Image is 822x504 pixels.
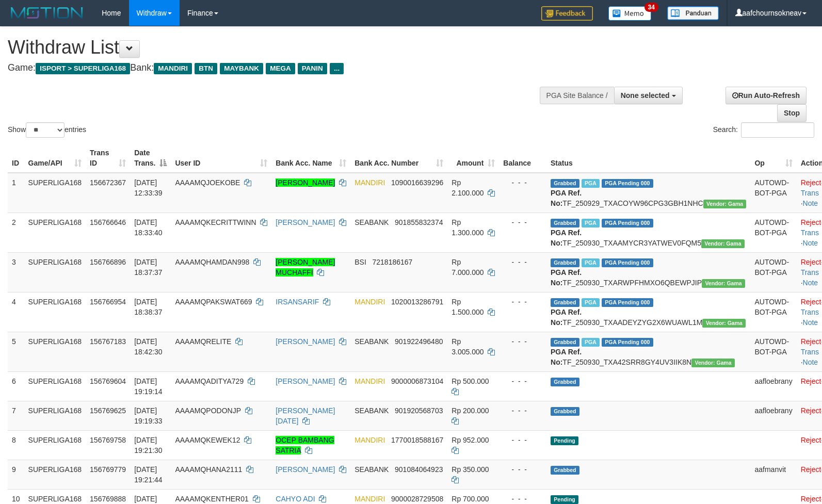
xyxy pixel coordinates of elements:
[702,279,745,288] span: Vendor URL: https://trx31.1velocity.biz
[551,348,582,366] b: PGA Ref. No:
[8,371,24,401] td: 6
[24,460,86,489] td: SUPERLIGA168
[175,218,256,226] span: AAAAMQKECRITTWINN
[24,430,86,460] td: SUPERLIGA168
[354,298,385,306] span: MANDIRI
[276,178,335,187] a: [PERSON_NAME]
[276,436,334,454] a: OCEP BAMBANG SATRIA
[801,178,821,187] a: Reject
[750,460,796,489] td: aafmanvit
[276,407,335,425] a: [PERSON_NAME][DATE]
[602,338,653,347] span: PGA Pending
[801,298,821,306] a: Reject
[452,298,483,316] span: Rp 1.500.000
[726,87,807,104] a: Run Auto-Refresh
[801,407,821,415] a: Reject
[354,436,385,444] span: MANDIRI
[276,258,335,277] a: [PERSON_NAME] MUCHAFFI
[551,268,582,287] b: PGA Ref. No:
[8,292,24,332] td: 4
[801,337,821,346] a: Reject
[8,213,24,252] td: 2
[541,6,593,21] img: Feedback.jpg
[395,465,443,474] span: Copy 901084064923 to clipboard
[750,371,796,401] td: aafloebrany
[175,465,242,474] span: AAAAMQHANA2111
[24,292,86,332] td: SUPERLIGA168
[134,258,163,277] span: [DATE] 18:37:37
[691,359,735,367] span: Vendor URL: https://trx31.1velocity.biz
[134,298,163,316] span: [DATE] 18:38:37
[546,252,750,292] td: TF_250930_TXARWPFHMXO6QBEWPJIP
[175,407,240,415] span: AAAAMQPODONJP
[276,337,335,346] a: [PERSON_NAME]
[391,495,443,503] span: Copy 9000028729508 to clipboard
[134,337,163,356] span: [DATE] 18:42:30
[8,63,538,73] h4: Game: Bank:
[134,407,163,425] span: [DATE] 19:19:33
[447,143,499,173] th: Amount: activate to sort column ascending
[134,377,163,396] span: [DATE] 19:19:14
[8,460,24,489] td: 9
[8,37,538,58] h1: Withdraw List
[551,219,579,227] span: Grabbed
[134,465,163,484] span: [DATE] 19:21:44
[452,258,483,277] span: Rp 7.000.000
[503,297,542,307] div: - - -
[24,332,86,371] td: SUPERLIGA168
[551,407,579,416] span: Grabbed
[354,178,385,187] span: MANDIRI
[602,258,653,267] span: PGA Pending
[8,401,24,430] td: 7
[134,436,163,454] span: [DATE] 19:21:30
[801,377,821,385] a: Reject
[546,292,750,332] td: TF_250930_TXAADEYZYG2X6WUAWL1M
[551,298,579,307] span: Grabbed
[171,143,271,173] th: User ID: activate to sort column ascending
[503,177,542,188] div: - - -
[24,401,86,430] td: SUPERLIGA168
[602,298,653,307] span: PGA Pending
[90,436,126,444] span: 156769758
[701,239,745,248] span: Vendor URL: https://trx31.1velocity.biz
[24,213,86,252] td: SUPERLIGA168
[452,337,483,356] span: Rp 3.005.000
[750,213,796,252] td: AUTOWD-BOT-PGA
[391,377,443,385] span: Copy 9000006873104 to clipboard
[354,218,389,226] span: SEABANK
[503,336,542,347] div: - - -
[608,6,652,21] img: Button%20Memo.svg
[154,63,192,74] span: MANDIRI
[741,122,814,138] input: Search:
[266,63,295,74] span: MEGA
[298,63,327,74] span: PANIN
[803,239,818,247] a: Note
[702,319,746,328] span: Vendor URL: https://trx31.1velocity.biz
[801,495,821,503] a: Reject
[271,143,350,173] th: Bank Acc. Name: activate to sort column ascending
[24,371,86,401] td: SUPERLIGA168
[195,63,217,74] span: BTN
[276,218,335,226] a: [PERSON_NAME]
[801,465,821,474] a: Reject
[8,430,24,460] td: 8
[540,87,614,104] div: PGA Site Balance /
[803,279,818,287] a: Note
[276,377,335,385] a: [PERSON_NAME]
[175,377,244,385] span: AAAAMQADITYA729
[276,465,335,474] a: [PERSON_NAME]
[801,436,821,444] a: Reject
[175,258,249,266] span: AAAAMQHAMDAN998
[750,401,796,430] td: aafloebrany
[614,87,683,104] button: None selected
[452,178,483,197] span: Rp 2.100.000
[354,465,389,474] span: SEABANK
[354,495,385,503] span: MANDIRI
[8,143,24,173] th: ID
[276,298,319,306] a: IRSANSARIF
[551,436,578,445] span: Pending
[801,258,821,266] a: Reject
[354,258,366,266] span: BSI
[24,252,86,292] td: SUPERLIGA168
[90,337,126,346] span: 156767183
